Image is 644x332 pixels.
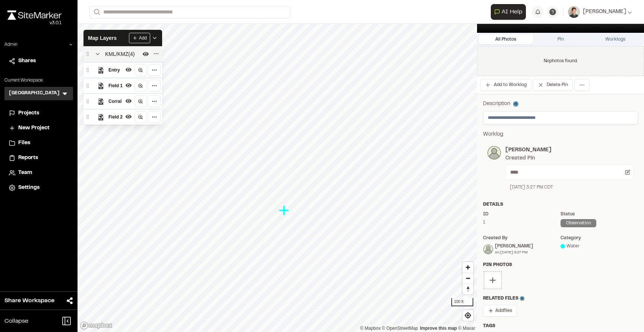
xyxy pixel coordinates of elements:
[129,33,150,43] button: Add
[7,10,61,20] img: rebrand.png
[483,295,524,302] span: Related Files
[458,326,475,331] a: Maxar
[483,235,561,241] div: Created by
[487,146,501,159] img: photo
[561,243,638,250] div: Water
[9,124,69,132] a: New Project
[510,184,553,191] div: [DATE] 3:27 PM CDT
[463,273,473,284] button: Zoom out
[88,34,117,42] span: Map Layers
[9,90,60,97] h3: [GEOGRAPHIC_DATA]
[18,139,30,147] span: Files
[18,184,40,192] span: Settings
[561,235,638,241] div: category
[483,130,638,139] p: Worklog
[420,326,457,331] a: Map feedback
[9,184,69,192] a: Settings
[98,114,104,120] img: kml_black_icon64.png
[483,305,517,317] button: Addfiles
[4,41,18,48] p: Admin
[491,4,526,20] button: Open AI Assistant
[561,219,596,227] div: observation
[135,111,146,123] a: Zoom to layer
[382,326,418,331] a: OpenStreetMap
[483,262,638,268] div: Pin Photos
[78,24,477,332] canvas: Map
[4,317,28,326] span: Collapse
[533,79,573,91] button: Delete Pin
[18,124,50,132] span: New Project
[463,273,473,284] span: Zoom out
[463,284,473,294] span: Reset bearing to north
[463,284,473,294] button: Reset bearing to north
[98,83,104,89] img: kml_black_icon64.png
[9,154,69,162] a: Reports
[18,169,32,177] span: Team
[483,211,561,218] div: ID
[583,8,626,16] span: [PERSON_NAME]
[495,250,533,255] div: on [DATE] 3:27 PM
[108,113,123,121] span: Field 2
[9,109,69,117] a: Projects
[360,326,381,331] a: Mapbox
[4,296,54,305] span: Share Workspace
[533,35,588,44] button: Pin
[483,201,638,208] div: Details
[561,211,638,218] div: Status
[279,205,291,216] div: Map marker
[479,35,533,44] button: All Photos
[139,35,147,41] span: Add
[505,146,634,154] p: [PERSON_NAME]
[483,100,638,108] p: Description
[495,307,512,314] span: Add files
[89,6,103,18] button: Search
[491,4,529,20] div: Open AI Assistant
[18,57,36,65] span: Shares
[4,77,73,84] p: Current Workspace
[9,139,69,147] a: Files
[108,82,123,89] span: Field 1
[463,262,473,273] button: Zoom in
[568,6,580,18] img: User
[588,35,643,44] button: Worklogs
[9,57,69,65] a: Shares
[9,169,69,177] a: Team
[108,66,123,74] span: Entry
[463,310,473,321] button: Find my location
[98,98,104,105] img: kml_black_icon64.png
[135,80,146,92] a: Zoom to layer
[483,219,561,226] div: 1
[80,321,113,330] a: Mapbox logo
[124,65,133,74] button: Hide layer
[505,154,535,162] div: Created Pin
[7,20,61,26] div: Oh geez...please don't...
[108,98,123,105] span: Corral
[568,6,632,18] button: [PERSON_NAME]
[480,79,531,91] button: Add to Worklog
[105,50,135,58] span: KML/KMZ ( 4 )
[98,67,104,73] img: kml_black_icon64.png
[135,64,146,76] a: Zoom to layer
[124,81,133,90] button: Hide layer
[124,112,133,121] button: Hide layer
[18,109,39,117] span: Projects
[483,244,493,254] img: Katie
[18,154,38,162] span: Reports
[483,323,638,329] div: Tags
[544,58,578,64] div: No photos found.
[124,97,133,105] button: Hide layer
[502,7,523,16] span: AI Help
[135,95,146,107] a: Zoom to layer
[451,298,473,306] div: 100 ft
[495,243,533,250] div: [PERSON_NAME]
